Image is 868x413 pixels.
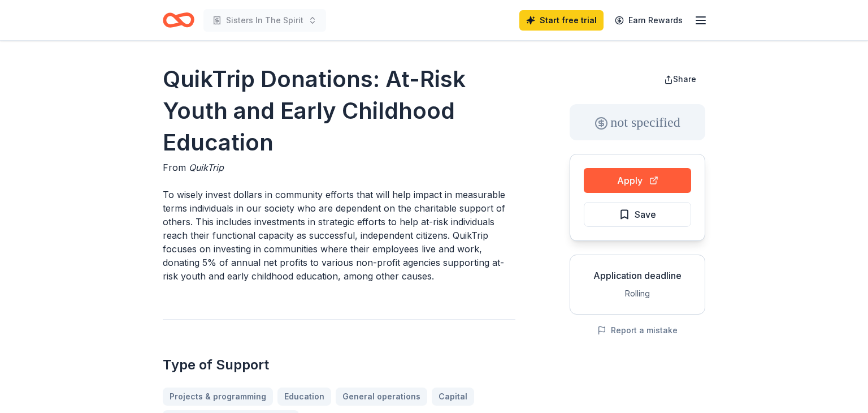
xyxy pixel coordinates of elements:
[432,388,474,406] a: Capital
[608,10,689,31] a: Earn Rewards
[584,168,691,193] button: Apply
[584,202,691,227] button: Save
[277,388,331,406] a: Education
[519,10,604,31] a: Start free trial
[163,7,194,33] a: Home
[189,162,224,173] span: QuikTrip
[163,161,515,174] div: From
[163,63,515,158] h1: QuikTrip Donations: At-Risk Youth and Early Childhood Education
[655,68,705,91] button: Share
[579,287,696,300] div: Rolling
[570,104,705,140] div: not specified
[597,324,678,337] button: Report a mistake
[163,356,515,374] h2: Type of Support
[336,388,427,406] a: General operations
[635,207,656,222] span: Save
[163,188,515,283] p: To wisely invest dollars in community efforts that will help impact in measurable terms individua...
[203,9,326,32] button: Sisters In The Spirit
[226,14,303,27] span: Sisters In The Spirit
[673,74,696,84] span: Share
[163,388,273,406] a: Projects & programming
[579,269,696,282] div: Application deadline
